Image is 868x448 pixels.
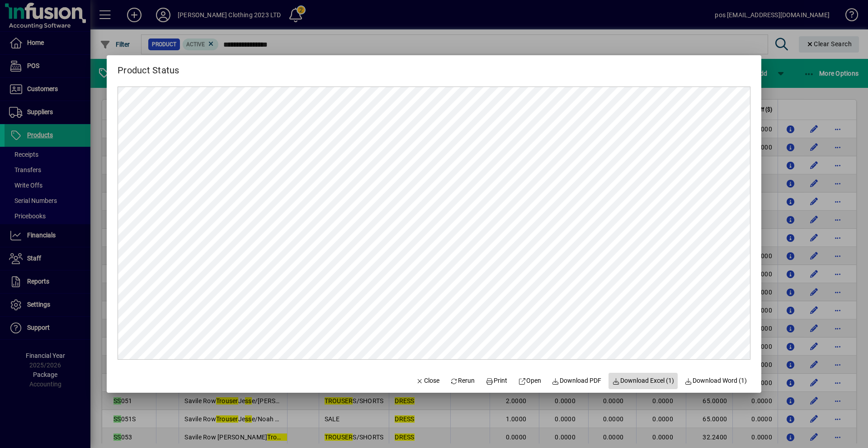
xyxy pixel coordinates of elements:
[612,376,674,385] span: Download Excel (1)
[548,373,605,389] a: Download PDF
[514,373,545,389] a: Open
[518,376,541,385] span: Open
[450,376,475,385] span: Rerun
[416,376,439,385] span: Close
[681,373,751,389] button: Download Word (1)
[609,373,678,389] button: Download Excel (1)
[107,55,190,77] h2: Product Status
[685,376,747,385] span: Download Word (1)
[552,376,602,385] span: Download PDF
[486,376,507,385] span: Print
[482,373,511,389] button: Print
[412,373,443,389] button: Close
